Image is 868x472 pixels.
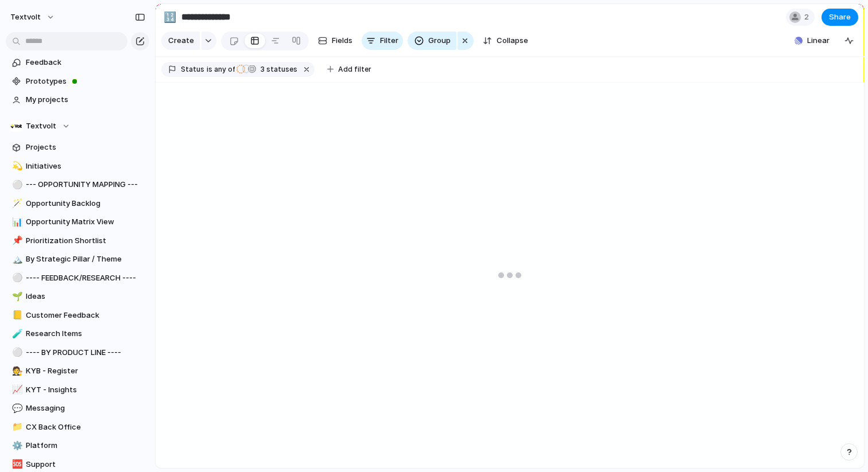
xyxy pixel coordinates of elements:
button: Group [408,32,456,50]
span: Fields [332,35,352,46]
button: Textvolt [6,118,149,135]
div: 📌 [12,234,20,247]
span: Initiatives [26,161,145,172]
button: 3 statuses [236,63,300,76]
span: textvolt [10,11,41,23]
span: Linear [807,35,830,46]
a: 🧪Research Items [6,325,149,342]
span: 2 [804,11,812,23]
button: Filter [362,32,403,50]
span: My projects [26,94,145,106]
a: Projects [6,139,149,156]
a: 🧑‍⚖️KYB - Register [6,362,149,380]
span: KYT - Insights [26,384,145,396]
span: By Strategic Pillar / Theme [26,253,145,265]
span: Group [428,35,451,46]
span: is [207,64,212,75]
span: Textvolt [26,120,56,132]
button: 💫 [10,161,22,172]
button: 🔢 [161,8,179,26]
span: Collapse [497,35,528,46]
div: 🧪 [12,327,20,341]
button: 🧑‍⚖️ [10,365,22,377]
button: Share [821,9,858,26]
a: 📈KYT - Insights [6,381,149,399]
button: 📒 [10,310,22,321]
span: Research Items [26,328,145,340]
span: Prototypes [26,76,145,87]
button: 🌱 [10,291,22,302]
a: 🪄Opportunity Backlog [6,195,149,212]
span: Share [829,11,851,23]
a: My projects [6,91,149,108]
a: 🏔️By Strategic Pillar / Theme [6,251,149,268]
button: textvolt [5,8,61,26]
a: 📊Opportunity Matrix View [6,213,149,231]
span: --- OPPORTUNITY MAPPING --- [26,179,145,190]
button: 🏔️ [10,253,22,265]
span: KYB - Register [26,365,145,377]
span: Projects [26,142,145,153]
div: 🌱 [12,290,20,303]
span: Status [181,64,204,75]
div: 📈 [12,383,20,396]
button: Create [161,32,200,50]
div: 🏔️ [12,253,20,266]
button: Add filter [320,61,378,77]
button: ⚪ [10,272,22,284]
span: statuses [257,64,297,75]
a: Feedback [6,54,149,71]
a: 🌱Ideas [6,288,149,305]
div: 💫 [12,159,20,173]
span: any of [212,64,235,75]
button: 📌 [10,235,22,247]
button: Collapse [478,32,533,50]
a: 📒Customer Feedback [6,307,149,324]
div: 📒 [12,309,20,322]
div: ⚪ [12,178,20,192]
a: ⚪---- BY PRODUCT LINE ---- [6,344,149,361]
button: Linear [790,32,834,49]
div: 🪄 [12,197,20,210]
a: ⚪--- OPPORTUNITY MAPPING --- [6,176,149,193]
button: Fields [313,32,357,50]
div: 🔢 [164,9,176,25]
a: 📌Prioritization Shortlist [6,232,149,249]
a: ⚪---- FEEDBACK/RESEARCH ---- [6,270,149,287]
button: 🧪 [10,328,22,340]
a: Prototypes [6,73,149,90]
div: 📊 [12,216,20,229]
span: 3 [257,65,266,73]
span: Feedback [26,57,145,68]
button: isany of [204,63,237,76]
span: Add filter [338,64,371,75]
button: ⚪ [10,347,22,358]
button: ⚪ [10,179,22,190]
div: 🧑‍⚖️ [12,365,20,378]
span: ---- BY PRODUCT LINE ---- [26,347,145,358]
a: 💫Initiatives [6,158,149,175]
span: Filter [380,35,398,46]
div: ⚪ [12,346,20,359]
span: Prioritization Shortlist [26,235,145,247]
span: Opportunity Matrix View [26,216,145,228]
button: 🪄 [10,198,22,209]
button: 📈 [10,384,22,396]
span: ---- FEEDBACK/RESEARCH ---- [26,272,145,284]
span: Create [168,35,194,46]
button: 📊 [10,216,22,228]
div: ⚪ [12,271,20,284]
span: Customer Feedback [26,310,145,321]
